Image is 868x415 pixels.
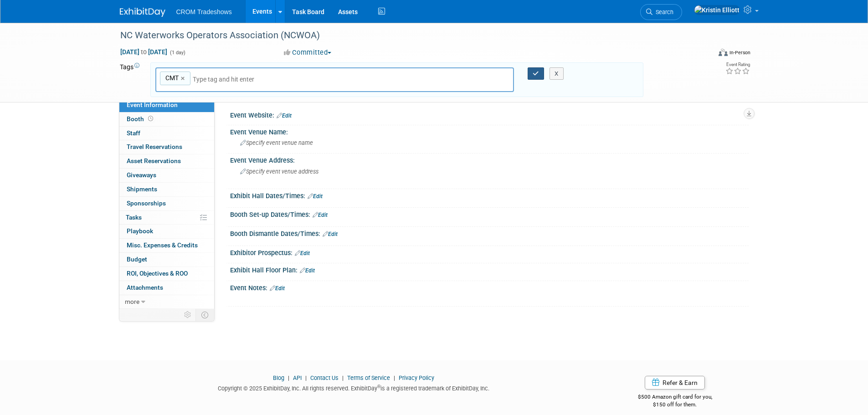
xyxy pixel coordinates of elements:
a: Giveaways [119,169,214,182]
div: Exhibitor Prospectus: [230,246,749,258]
span: Asset Reservations [127,157,181,164]
a: Refer & Earn [645,376,705,389]
span: Booth [127,115,155,123]
td: Tags [120,62,142,97]
a: Contact Us [310,374,339,381]
a: ROI, Objectives & ROO [119,267,214,281]
a: Edit [323,231,338,237]
span: Search [652,9,673,15]
span: Booth not reserved yet [146,115,155,122]
div: Booth Set-up Dates/Times: [230,208,749,220]
span: Travel Reservations [127,143,182,150]
div: NC Waterworks Operators Association (NCWOA) [117,27,697,44]
img: ExhibitDay [120,8,165,17]
a: Attachments [119,281,214,295]
a: Sponsorships [119,197,214,210]
span: Giveaways [127,171,156,179]
a: Tasks [119,211,214,225]
span: [DATE] [DATE] [120,48,168,56]
div: Event Venue Address: [230,154,749,165]
a: Asset Reservations [119,154,214,168]
img: Format-Inperson.png [719,49,728,56]
a: Edit [270,285,285,292]
a: Edit [308,193,323,200]
a: Edit [300,267,315,274]
a: Shipments [119,183,214,196]
div: Event Format [657,47,751,61]
a: Edit [295,250,310,256]
div: Exhibit Hall Dates/Times: [230,189,749,201]
a: Travel Reservations [119,140,214,154]
a: Blog [273,374,284,381]
div: Event Rating [725,62,750,67]
div: In-Person [729,49,750,56]
span: more [125,298,139,305]
a: Playbook [119,225,214,238]
span: Attachments [127,284,163,291]
input: Type tag and hit enter [193,75,320,84]
a: Booth [119,113,214,126]
span: Playbook [127,227,153,235]
span: Budget [127,256,147,263]
div: Copyright © 2025 ExhibitDay, Inc. All rights reserved. ExhibitDay is a registered trademark of Ex... [120,382,588,393]
button: Committed [281,48,335,57]
a: Terms of Service [347,374,390,381]
div: $500 Amazon gift card for you, [601,387,749,408]
span: Specify event venue address [240,168,318,175]
div: $150 off for them. [601,401,749,409]
a: Misc. Expenses & Credits [119,239,214,252]
div: Event Venue Name: [230,125,749,137]
span: Sponsorships [127,200,166,207]
a: Event Information [119,98,214,112]
td: Toggle Event Tabs [195,309,214,321]
span: Event Information [127,101,178,108]
div: Booth Dismantle Dates/Times: [230,227,749,239]
span: Misc. Expenses & Credits [127,241,198,249]
span: | [391,374,397,381]
a: × [181,73,187,84]
a: Staff [119,127,214,140]
button: X [550,67,564,80]
sup: ® [377,384,380,389]
span: (1 day) [169,50,185,56]
a: more [119,295,214,309]
img: Kristin Elliott [694,5,740,15]
div: Event Notes: [230,281,749,293]
span: Tasks [126,214,142,221]
a: Search [640,4,682,20]
span: | [286,374,292,381]
a: API [293,374,302,381]
a: Edit [277,113,292,119]
a: Budget [119,253,214,266]
span: | [340,374,346,381]
span: CMT [164,73,179,82]
span: Staff [127,129,140,137]
div: Event Website: [230,108,749,120]
div: Exhibit Hall Floor Plan: [230,263,749,275]
span: ROI, Objectives & ROO [127,270,188,277]
a: Edit [313,212,328,218]
span: | [303,374,309,381]
span: to [139,48,148,56]
span: Shipments [127,185,157,193]
span: CROM Tradeshows [176,8,232,15]
td: Personalize Event Tab Strip [180,309,196,321]
span: Specify event venue name [240,139,313,146]
a: Privacy Policy [399,374,434,381]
